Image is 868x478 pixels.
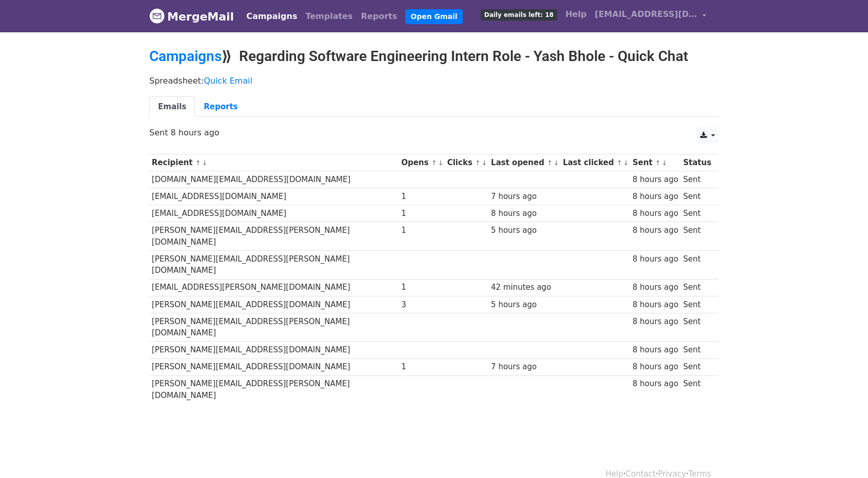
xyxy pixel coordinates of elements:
[149,188,399,205] td: [EMAIL_ADDRESS][DOMAIN_NAME]
[149,313,399,342] td: [PERSON_NAME][EMAIL_ADDRESS][PERSON_NAME][DOMAIN_NAME]
[633,282,678,293] div: 8 hours ago
[681,222,714,251] td: Sent
[195,96,246,117] a: Reports
[149,222,399,251] td: [PERSON_NAME][EMAIL_ADDRESS][PERSON_NAME][DOMAIN_NAME]
[488,154,560,171] th: Last opened
[681,171,714,188] td: Sent
[445,154,488,171] th: Clicks
[491,208,558,220] div: 8 hours ago
[633,299,678,311] div: 8 hours ago
[817,429,868,478] iframe: Chat Widget
[431,159,437,167] a: ↑
[681,154,714,171] th: Status
[149,75,719,86] p: Spreadsheet:
[623,159,629,167] a: ↓
[554,159,559,167] a: ↓
[149,96,195,117] a: Emails
[633,344,678,356] div: 8 hours ago
[491,191,558,203] div: 7 hours ago
[681,358,714,375] td: Sent
[630,154,681,171] th: Sent
[655,159,661,167] a: ↑
[149,358,399,375] td: [PERSON_NAME][EMAIL_ADDRESS][DOMAIN_NAME]
[242,6,301,27] a: Campaigns
[438,159,443,167] a: ↓
[401,191,442,203] div: 1
[401,282,442,293] div: 1
[681,313,714,342] td: Sent
[560,154,630,171] th: Last clicked
[401,361,442,373] div: 1
[482,159,487,167] a: ↓
[149,342,399,358] td: [PERSON_NAME][EMAIL_ADDRESS][DOMAIN_NAME]
[477,4,561,25] a: Daily emails left: 18
[633,316,678,328] div: 8 hours ago
[681,251,714,280] td: Sent
[491,361,558,373] div: 7 hours ago
[633,208,678,220] div: 8 hours ago
[405,9,462,24] a: Open Gmail
[662,159,667,167] a: ↓
[357,6,402,27] a: Reports
[681,342,714,358] td: Sent
[681,205,714,222] td: Sent
[590,4,711,28] a: [EMAIL_ADDRESS][DOMAIN_NAME]
[301,6,357,27] a: Templates
[681,279,714,296] td: Sent
[401,299,442,311] div: 3
[491,282,558,293] div: 42 minutes ago
[204,76,252,86] a: Quick Email
[617,159,622,167] a: ↑
[401,208,442,220] div: 1
[149,8,165,24] img: MergeMail logo
[399,154,445,171] th: Opens
[681,296,714,313] td: Sent
[491,299,558,311] div: 5 hours ago
[681,375,714,404] td: Sent
[149,48,719,65] h2: ⟫ Regarding Software Engineering Intern Role - Yash Bhole - Quick Chat
[149,171,399,188] td: [DOMAIN_NAME][EMAIL_ADDRESS][DOMAIN_NAME]
[633,174,678,186] div: 8 hours ago
[149,296,399,313] td: [PERSON_NAME][EMAIL_ADDRESS][DOMAIN_NAME]
[149,205,399,222] td: [EMAIL_ADDRESS][DOMAIN_NAME]
[633,361,678,373] div: 8 hours ago
[149,375,399,404] td: [PERSON_NAME][EMAIL_ADDRESS][PERSON_NAME][DOMAIN_NAME]
[475,159,481,167] a: ↑
[149,6,234,27] a: MergeMail
[681,188,714,205] td: Sent
[633,253,678,265] div: 8 hours ago
[547,159,553,167] a: ↑
[401,225,442,236] div: 1
[633,225,678,236] div: 8 hours ago
[633,378,678,390] div: 8 hours ago
[491,225,558,236] div: 5 hours ago
[149,127,719,138] p: Sent 8 hours ago
[195,159,201,167] a: ↑
[202,159,207,167] a: ↓
[149,279,399,296] td: [EMAIL_ADDRESS][PERSON_NAME][DOMAIN_NAME]
[149,154,399,171] th: Recipient
[561,4,590,25] a: Help
[633,191,678,203] div: 8 hours ago
[595,8,697,21] span: [EMAIL_ADDRESS][DOMAIN_NAME]
[481,9,557,21] span: Daily emails left: 18
[149,48,222,65] a: Campaigns
[149,251,399,280] td: [PERSON_NAME][EMAIL_ADDRESS][PERSON_NAME][DOMAIN_NAME]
